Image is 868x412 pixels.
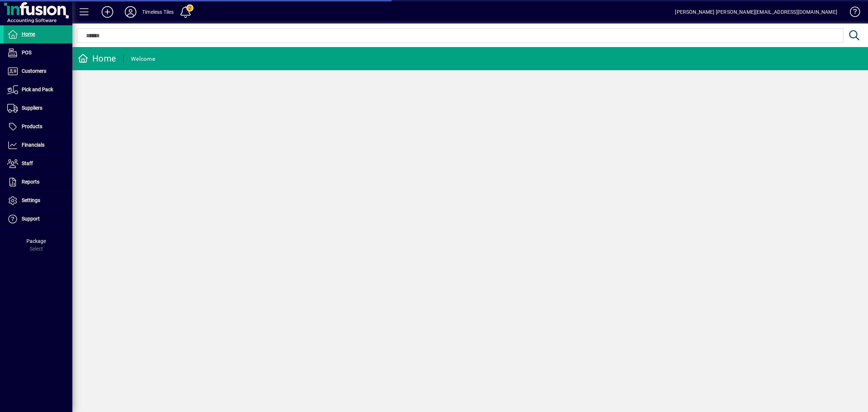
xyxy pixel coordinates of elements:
[78,53,116,64] div: Home
[22,87,53,92] span: Pick and Pack
[4,62,72,80] a: Customers
[22,142,44,148] span: Financials
[22,105,42,111] span: Suppliers
[96,5,119,18] button: Add
[22,31,35,37] span: Home
[4,118,72,136] a: Products
[131,53,155,65] div: Welcome
[4,44,72,62] a: POS
[119,5,142,18] button: Profile
[4,136,72,154] a: Financials
[844,1,859,25] a: Knowledge Base
[142,6,174,18] div: Timeless Tiles
[4,81,72,99] a: Pick and Pack
[4,99,72,117] a: Suppliers
[22,216,40,222] span: Support
[22,160,33,166] span: Staff
[675,6,837,18] div: [PERSON_NAME] [PERSON_NAME][EMAIL_ADDRESS][DOMAIN_NAME]
[22,179,39,185] span: Reports
[4,155,72,173] a: Staff
[22,50,31,55] span: POS
[22,68,46,74] span: Customers
[4,173,72,191] a: Reports
[22,197,40,203] span: Settings
[4,210,72,228] a: Support
[4,192,72,210] a: Settings
[22,123,42,129] span: Products
[26,238,46,244] span: Package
